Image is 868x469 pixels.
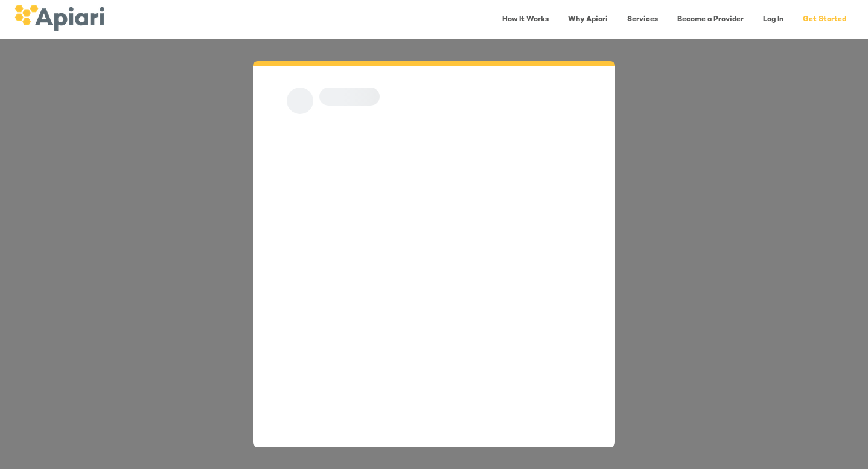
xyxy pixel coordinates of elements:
[670,7,751,32] a: Become a Provider
[561,7,615,32] a: Why Apiari
[756,7,791,32] a: Log In
[14,5,104,31] img: logo
[620,7,665,32] a: Services
[495,7,556,32] a: How It Works
[796,7,854,32] a: Get Started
